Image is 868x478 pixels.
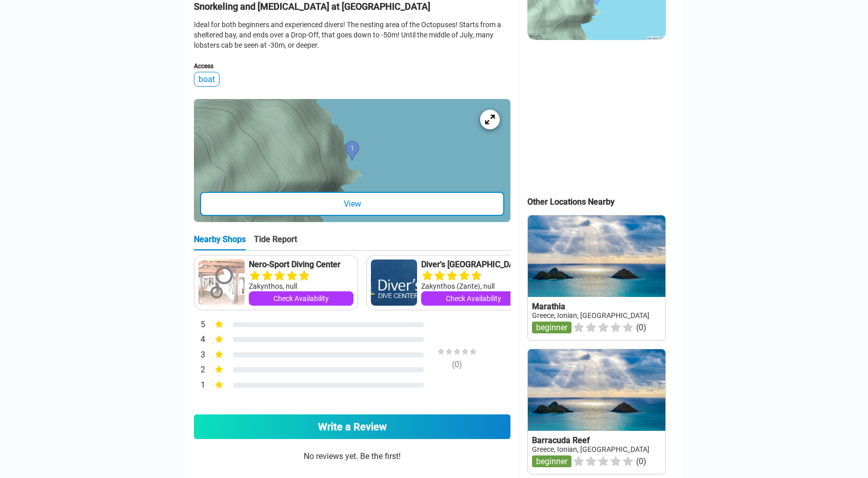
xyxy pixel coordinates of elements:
[421,291,526,306] a: Check Availability
[249,260,353,270] a: Nero-Sport Diving Center
[249,281,353,291] div: Zakynthos, null
[194,63,510,70] div: Access
[194,99,510,222] a: entry mapView
[421,281,526,291] div: Zakynthos (Zante), null
[249,291,353,306] a: Check Availability
[194,379,205,392] div: 1
[421,260,526,270] a: Diver's [GEOGRAPHIC_DATA]
[194,318,205,332] div: 5
[371,260,417,306] img: Diver's Paradise Dive Center
[194,414,510,439] a: Write a Review
[194,349,205,362] div: 3
[194,234,246,250] div: Nearby Shops
[194,333,205,347] div: 4
[254,234,297,250] div: Tide Report
[527,197,682,207] div: Other Locations Nearby
[419,360,496,369] div: ( 0 )
[194,19,510,50] div: Ideal for both beginners and experienced divers! The nesting area of the Octopuses! Starts from a...
[200,192,504,216] div: View
[194,364,205,377] div: 2
[194,72,220,87] div: boat
[527,50,665,178] iframe: Advertisement
[199,260,245,306] img: Nero-Sport Diving Center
